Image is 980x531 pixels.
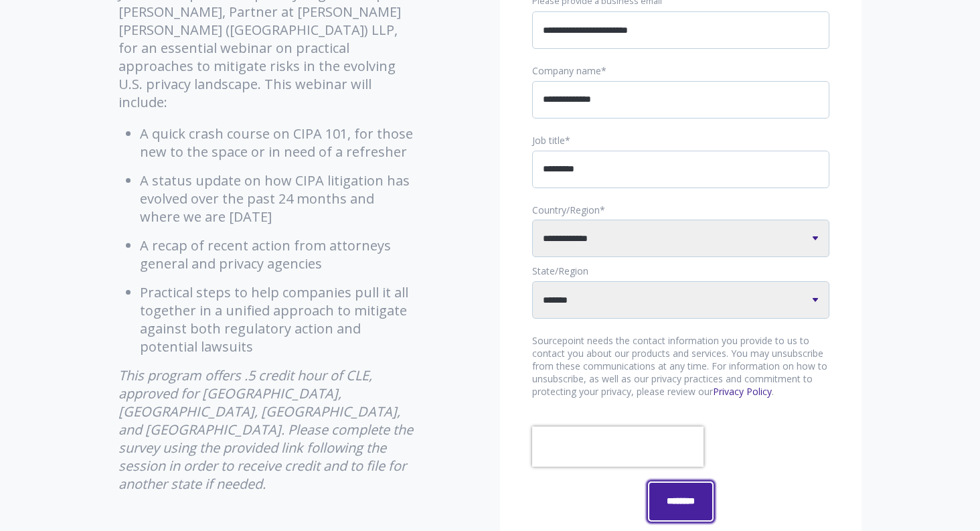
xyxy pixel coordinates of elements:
[140,171,416,226] li: A status update on how CIPA litigation has evolved over the past 24 months and where we are [DATE]
[713,385,772,398] a: Privacy Policy
[532,204,600,216] span: Country/Region
[532,427,704,467] iframe: reCAPTCHA
[532,335,829,398] p: Sourcepoint needs the contact information you provide to us to contact you about our products and...
[140,283,416,356] li: Practical steps to help companies pull it all together in a unified approach to mitigate against ...
[532,264,588,277] span: State/Region
[532,134,565,147] span: Job title
[140,236,416,273] li: A recap of recent action from attorneys general and privacy agencies
[140,125,416,161] li: A quick crash course on CIPA 101, for those new to the space or in need of a refresher
[118,366,413,493] em: This program offers .5 credit hour of CLE, approved for [GEOGRAPHIC_DATA], [GEOGRAPHIC_DATA], [GE...
[532,64,601,77] span: Company name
